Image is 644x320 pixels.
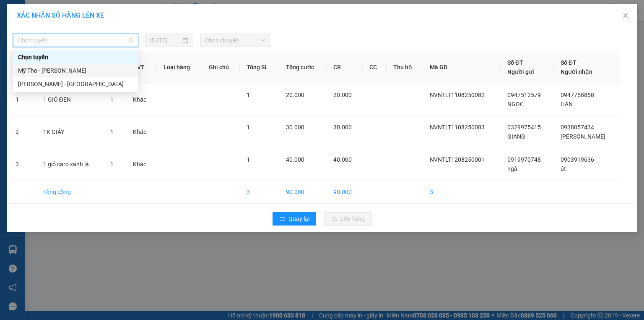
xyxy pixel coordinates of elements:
td: 3 [240,181,279,204]
div: Mỹ Tho - [PERSON_NAME] [18,66,133,75]
th: Ghi chú [202,51,240,84]
span: 40.000 [286,156,304,163]
span: Người nhận [561,68,592,75]
span: XÁC NHẬN SỐ HÀNG LÊN XE [17,11,104,19]
span: 0903919636 [561,156,594,163]
button: rollbackQuay lại [273,212,316,226]
span: Chọn chuyến [205,34,265,47]
span: 1 [110,161,114,168]
span: close [622,12,629,19]
span: 0919970748 [507,156,541,163]
div: Chọn tuyến [13,50,138,64]
span: 1 [247,124,250,131]
span: NGỌC [507,101,524,108]
span: 1 [110,129,114,135]
button: uploadLên hàng [325,212,371,226]
span: Chọn tuyến [18,34,133,47]
td: 3 [423,181,501,204]
div: Hồ Chí Minh - Mỹ Tho [13,77,138,91]
th: STT [9,51,36,84]
td: 2 [9,116,36,148]
td: 1 giỏ caro xanh lá [36,148,104,181]
div: Mỹ Tho - Hồ Chí Minh [13,64,138,77]
span: Số ĐT [561,59,576,66]
th: ĐVT [126,51,157,84]
div: [PERSON_NAME] [5,60,187,82]
th: CR [327,51,363,84]
td: Khác [126,116,157,148]
div: Chọn tuyến [18,52,133,62]
text: NVNTLT1208250001 [35,40,156,55]
span: Số ĐT [507,59,523,66]
span: 30.000 [333,124,352,131]
td: 90.000 [279,181,326,204]
td: 1 [9,84,36,116]
span: 20.000 [333,92,352,98]
td: Khác [126,84,157,116]
span: rollback [279,216,285,223]
span: 1 [247,92,250,98]
span: [PERSON_NAME] [561,133,605,140]
span: Quay lại [288,214,309,223]
td: 3 [9,148,36,181]
span: Người gửi [507,68,534,75]
span: 0947512579 [507,92,541,98]
th: CC [363,51,387,84]
span: 0938057434 [561,124,594,131]
td: 1K GIẤY [36,116,104,148]
td: Tổng cộng [36,181,104,204]
span: út [561,165,566,172]
span: 1 [247,156,250,163]
span: NVNTLT1108250083 [430,124,485,131]
span: 0329975415 [507,124,541,131]
td: 90.000 [327,181,363,204]
th: Mã GD [423,51,501,84]
th: Loại hàng [157,51,202,84]
span: 0947758858 [561,92,594,98]
td: 1 GIỎ ĐEN [36,84,104,116]
input: 12/08/2025 [150,36,181,45]
span: ngà [507,165,517,172]
span: 30.000 [286,124,304,131]
span: 1 [110,96,114,103]
th: Thu hộ [387,51,423,84]
td: Khác [126,148,157,181]
button: Close [614,4,637,28]
span: HÂN [561,101,573,108]
span: 20.000 [286,92,304,98]
th: Tổng SL [240,51,279,84]
span: NVNTLT1108250082 [430,92,485,98]
th: Tổng cước [279,51,326,84]
span: NVNTLT1208250001 [430,156,485,163]
div: [PERSON_NAME] - [GEOGRAPHIC_DATA] [18,79,133,89]
span: 40.000 [333,156,352,163]
span: GIANG [507,133,525,140]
